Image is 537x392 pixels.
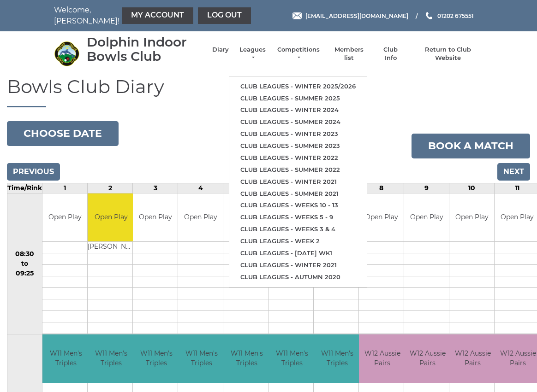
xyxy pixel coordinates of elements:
a: Email [EMAIL_ADDRESS][DOMAIN_NAME] [292,12,408,20]
a: Leagues [238,46,267,62]
a: Log out [198,7,251,24]
div: Dolphin Indoor Bowls Club [87,35,203,64]
a: Club leagues - Weeks 5 - 9 [229,211,367,223]
td: W12 Aussie Pairs [404,334,451,383]
nav: Welcome, [PERSON_NAME]! [54,5,225,27]
h1: Bowls Club Diary [7,76,530,107]
td: Open Play [133,193,178,242]
td: Open Play [404,193,449,242]
a: Club leagues - Summer 2023 [229,140,367,152]
td: Open Play [178,193,223,242]
td: W11 Men's Triples [268,334,315,383]
td: [PERSON_NAME] [88,242,134,253]
a: Club leagues - Winter 2021 [229,176,367,188]
a: Diary [212,46,229,54]
td: Open Play [359,193,404,242]
td: 8 [359,183,404,193]
td: 2 [88,183,133,193]
span: [EMAIL_ADDRESS][DOMAIN_NAME] [305,12,408,19]
td: 9 [404,183,449,193]
a: Club leagues - Winter 2022 [229,152,367,164]
span: 01202 675551 [437,12,474,19]
td: W11 Men's Triples [223,334,270,383]
td: Open Play [88,193,134,242]
input: Previous [7,163,60,181]
td: 10 [449,183,495,193]
a: Return to Club Website [413,46,483,62]
a: Competitions [276,46,321,62]
a: Book a match [412,134,530,158]
a: Club leagues - Autumn 2020 [229,271,367,283]
td: W12 Aussie Pairs [359,334,406,383]
a: Club leagues - Summer 2024 [229,116,367,128]
a: Club leagues - Winter 2024 [229,104,367,116]
a: Club leagues - Summer 2025 [229,93,367,105]
a: Club leagues - Summer 2021 [229,188,367,200]
a: Club leagues - Summer 2022 [229,164,367,176]
a: Club leagues - Weeks 3 & 4 [229,223,367,235]
td: W12 Aussie Pairs [449,334,496,383]
td: 5 [223,183,268,193]
a: Club leagues - Week 2 [229,235,367,247]
td: Time/Rink [7,183,42,193]
a: Club leagues - [DATE] wk1 [229,247,367,259]
td: W11 Men's Triples [314,334,360,383]
a: My Account [122,7,193,24]
a: Club Info [377,46,404,62]
td: Open Play [449,193,494,242]
td: W11 Men's Triples [88,334,134,383]
a: Club leagues - Winter 2021 [229,259,367,271]
a: Club leagues - Winter 2025/2026 [229,81,367,93]
td: Open Play [223,193,268,242]
button: Choose date [7,121,119,146]
td: 08:30 to 09:25 [7,193,42,334]
td: 3 [133,183,178,193]
a: Phone us 01202 675551 [424,12,474,20]
img: Dolphin Indoor Bowls Club [54,41,79,66]
a: Club leagues - Winter 2023 [229,128,367,140]
td: W11 Men's Triples [133,334,179,383]
ul: Leagues [229,76,367,287]
td: 4 [178,183,223,193]
img: Email [292,12,302,19]
td: Open Play [42,193,87,242]
input: Next [497,163,530,181]
img: Phone us [426,12,432,19]
a: Club leagues - Weeks 10 - 13 [229,199,367,211]
a: Members list [329,46,368,62]
td: W11 Men's Triples [42,334,89,383]
td: 1 [42,183,88,193]
td: W11 Men's Triples [178,334,225,383]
